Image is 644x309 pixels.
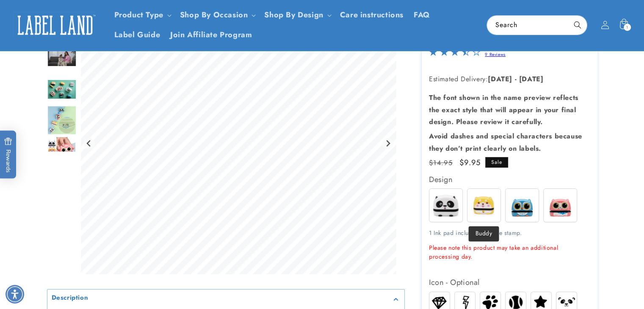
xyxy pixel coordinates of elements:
summary: Product Type [109,5,175,25]
summary: Shop By Occasion [175,5,260,25]
div: Go to slide 4 [47,74,77,104]
summary: Shop By Design [259,5,334,25]
img: null [47,136,76,166]
span: Join Affiliate Program [170,30,252,40]
strong: [DATE] [519,74,544,84]
div: 1 Ink pad included with the stamp. [429,229,590,261]
span: 3.3-star overall rating [429,50,481,60]
strong: - [515,74,517,84]
div: Go to slide 6 [47,136,77,166]
p: Please note this product may take an additional processing day. [429,243,590,261]
div: Accessibility Menu [6,285,24,303]
span: FAQ [414,10,430,20]
a: Shop By Design [264,9,323,20]
img: null [47,105,77,135]
img: Blinky [506,189,539,222]
img: null [47,50,77,67]
img: Label Land [13,12,97,38]
h2: Description [52,294,88,302]
span: $9.95 [459,157,481,168]
span: 1 [626,24,628,31]
div: Go to slide 3 [47,44,77,73]
button: Previous slide [83,138,95,149]
span: Label Guide [114,30,160,40]
img: Buddy [467,189,500,222]
img: Whiskers [544,189,577,222]
strong: Avoid dashes and special characters because they don’t print clearly on labels. [429,131,582,153]
a: FAQ [409,5,435,25]
summary: Description [47,290,404,309]
img: null [47,79,77,99]
div: Go to slide 5 [47,105,77,135]
strong: The font shown in the name preview reflects the exact style that will appear in your final design... [429,93,578,127]
a: Label Land [10,9,101,41]
iframe: Sign Up via Text for Offers [7,241,107,267]
button: Next slide [382,138,393,149]
a: 9 Reviews - open in a new tab [485,51,505,58]
a: Join Affiliate Program [165,25,257,45]
button: Search [568,16,587,34]
s: Previous price was $14.95 [429,158,453,168]
span: Shop By Occasion [180,10,248,20]
span: Rewards [4,138,12,173]
div: Icon - Optional [429,276,590,289]
div: Design [429,173,590,186]
strong: [DATE] [488,74,512,84]
a: Label Guide [109,25,166,45]
span: Sale [485,157,508,168]
a: Product Type [114,9,163,20]
span: Care instructions [340,10,404,20]
p: Estimated Delivery: [429,73,590,86]
a: Care instructions [335,5,409,25]
img: Spots [429,189,462,222]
